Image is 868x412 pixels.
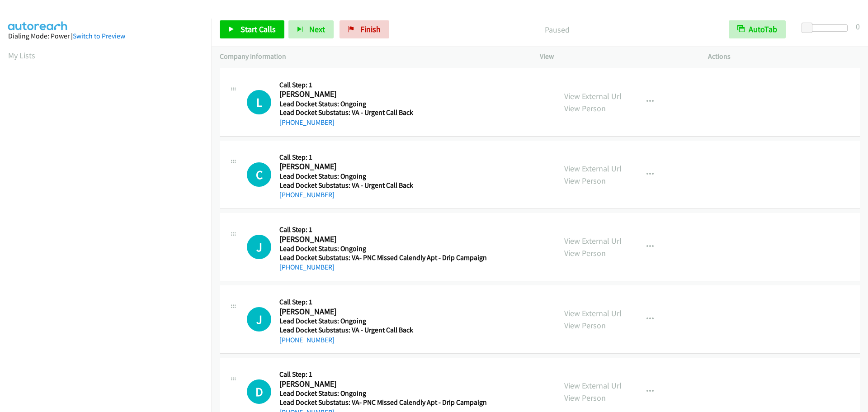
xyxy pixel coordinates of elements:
[247,90,271,114] h1: L
[564,393,606,403] a: View Person
[247,162,271,187] h1: C
[279,161,484,172] h2: [PERSON_NAME]
[279,190,335,199] a: [PHONE_NUMBER]
[729,20,786,38] button: AutoTab
[279,99,484,109] h5: Lead Docket Status: Ongoing
[279,317,484,326] h5: Lead Docket Status: Ongoing
[279,81,484,90] h5: Call Step: 1
[340,20,389,38] a: Finish
[8,50,35,61] a: My Lists
[247,379,271,404] h1: D
[247,379,271,404] div: The call is yet to be attempted
[279,244,487,253] h5: Lead Docket Status: Ongoing
[279,389,487,398] h5: Lead Docket Status: Ongoing
[247,307,271,331] h1: J
[279,108,484,117] h5: Lead Docket Substatus: VA - Urgent Call Back
[564,380,622,391] a: View External Url
[279,118,335,127] a: [PHONE_NUMBER]
[279,89,484,99] h2: [PERSON_NAME]
[220,20,284,38] a: Start Calls
[564,175,606,186] a: View Person
[247,307,271,331] div: The call is yet to be attempted
[279,253,487,262] h5: Lead Docket Substatus: VA- PNC Missed Calendly Apt - Drip Campaign
[279,307,484,317] h2: [PERSON_NAME]
[856,20,860,33] div: 0
[279,225,487,234] h5: Call Step: 1
[279,370,487,379] h5: Call Step: 1
[8,31,203,42] div: Dialing Mode: Power |
[564,91,622,101] a: View External Url
[73,32,125,40] a: Switch to Preview
[279,153,484,162] h5: Call Step: 1
[220,51,524,62] p: Company Information
[806,24,848,32] div: Delay between calls (in seconds)
[279,336,335,344] a: [PHONE_NUMBER]
[564,163,622,174] a: View External Url
[247,235,271,259] div: The call is yet to be attempted
[401,24,712,36] p: Paused
[279,398,487,407] h5: Lead Docket Substatus: VA- PNC Missed Calendly Apt - Drip Campaign
[288,20,334,38] button: Next
[241,24,276,34] span: Start Calls
[279,263,335,271] a: [PHONE_NUMBER]
[564,236,622,246] a: View External Url
[708,51,860,62] p: Actions
[309,24,325,34] span: Next
[564,320,606,331] a: View Person
[564,248,606,258] a: View Person
[564,103,606,114] a: View Person
[540,51,692,62] p: View
[279,172,484,181] h5: Lead Docket Status: Ongoing
[279,181,484,190] h5: Lead Docket Substatus: VA - Urgent Call Back
[247,235,271,259] h1: J
[360,24,381,34] span: Finish
[247,162,271,187] div: The call is yet to be attempted
[279,326,484,335] h5: Lead Docket Substatus: VA - Urgent Call Back
[279,379,484,389] h2: [PERSON_NAME]
[564,308,622,318] a: View External Url
[279,234,484,245] h2: [PERSON_NAME]
[279,298,484,307] h5: Call Step: 1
